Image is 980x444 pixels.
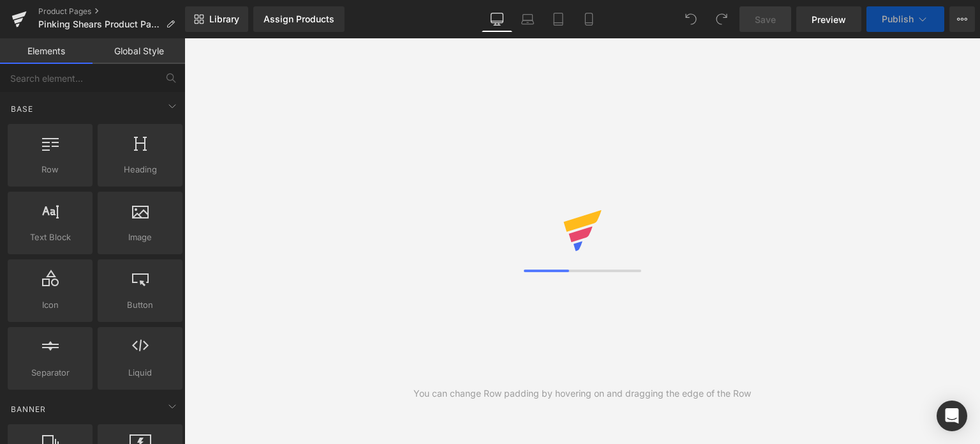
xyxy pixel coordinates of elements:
span: Pinking Shears Product Page 1 [38,19,161,29]
a: Product Pages [38,6,185,17]
span: Heading [101,163,179,176]
a: Mobile [574,6,604,32]
a: New Library [185,6,248,32]
a: Preview [796,6,861,32]
div: You can change Row padding by hovering on and dragging the edge of the Row [413,387,751,401]
span: Button [101,298,179,312]
span: Publish [882,14,914,24]
button: Redo [709,6,734,32]
span: Image [101,231,179,244]
span: Icon [11,298,89,312]
span: Banner [10,403,47,415]
div: Open Intercom Messenger [937,401,967,431]
span: Base [10,103,34,115]
button: More [949,6,975,32]
a: Tablet [543,6,574,32]
button: Undo [678,6,704,32]
a: Desktop [482,6,512,32]
a: Global Style [93,38,185,64]
span: Preview [812,13,846,26]
a: Laptop [512,6,543,32]
span: Text Block [11,231,89,244]
span: Save [755,13,776,26]
span: Liquid [101,366,179,379]
span: Separator [11,366,89,379]
div: Assign Products [264,14,334,24]
span: Library [209,13,239,25]
span: Row [11,163,89,176]
button: Publish [866,6,944,32]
